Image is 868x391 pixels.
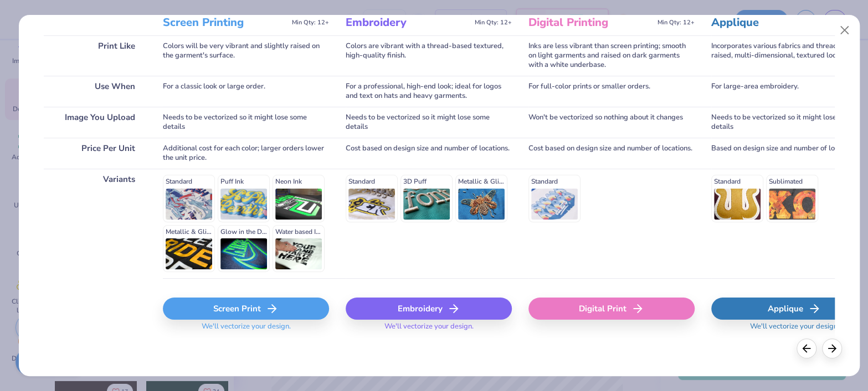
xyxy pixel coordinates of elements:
button: Close [834,20,855,41]
span: Min Qty: 12+ [475,19,512,27]
span: We'll vectorize your design. [197,322,295,338]
div: Colors are vibrant with a thread-based textured, high-quality finish. [346,35,512,76]
span: We'll vectorize your design. [746,322,844,338]
h3: Digital Printing [528,15,653,30]
div: Colors will be very vibrant and slightly raised on the garment's surface. [163,35,329,76]
div: Embroidery [346,298,512,320]
div: Price Per Unit [44,138,146,169]
div: Cost based on design size and number of locations. [528,138,695,169]
div: Inks are less vibrant than screen printing; smooth on light garments and raised on dark garments ... [528,35,695,76]
h3: Applique [711,15,836,30]
div: Needs to be vectorized so it might lose some details [346,107,512,138]
div: For full-color prints or smaller orders. [528,76,695,107]
div: Print Like [44,35,146,76]
h3: Screen Printing [163,15,287,30]
div: Variants [44,169,146,278]
div: Image You Upload [44,107,146,138]
span: We'll vectorize your design. [380,322,478,338]
div: Digital Print [528,298,695,320]
h3: Embroidery [346,15,470,30]
div: Screen Print [163,298,329,320]
div: Additional cost for each color; larger orders lower the unit price. [163,138,329,169]
div: Use When [44,76,146,107]
div: Cost based on design size and number of locations. [346,138,512,169]
div: Needs to be vectorized so it might lose some details [163,107,329,138]
span: Min Qty: 12+ [292,19,329,27]
div: For a classic look or large order. [163,76,329,107]
div: Won't be vectorized so nothing about it changes [528,107,695,138]
span: Min Qty: 12+ [658,19,695,27]
div: For a professional, high-end look; ideal for logos and text on hats and heavy garments. [346,76,512,107]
